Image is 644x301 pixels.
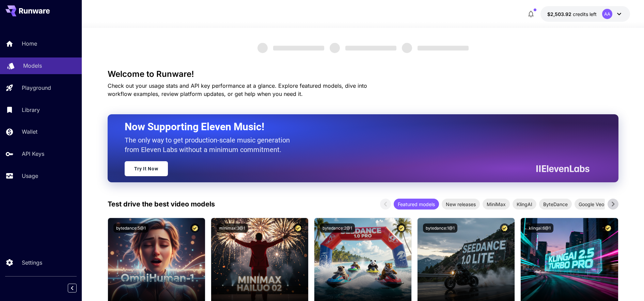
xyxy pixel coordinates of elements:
button: Certified Model – Vetted for best performance and includes a commercial license. [190,223,200,233]
span: Featured models [394,201,439,208]
h3: Welcome to Runware! [108,69,618,79]
div: Featured models [394,199,439,210]
div: KlingAI [513,199,536,210]
button: klingai:6@1 [526,223,553,233]
span: Check out your usage stats and API key performance at a glance. Explore featured models, dive int... [108,82,367,97]
button: bytedance:1@1 [423,223,457,233]
div: Collapse sidebar [73,282,82,294]
button: bytedance:5@1 [113,223,148,233]
span: New releases [442,201,480,208]
h2: Now Supporting Eleven Music! [125,120,584,133]
button: Certified Model – Vetted for best performance and includes a commercial license. [500,223,509,233]
div: New releases [442,199,480,210]
div: ByteDance [539,199,572,210]
span: ByteDance [539,201,572,208]
div: $2,503.91984 [547,11,597,18]
button: Certified Model – Vetted for best performance and includes a commercial license. [294,223,303,233]
button: Certified Model – Vetted for best performance and includes a commercial license. [603,223,613,233]
button: bytedance:2@1 [320,223,355,233]
span: MiniMax [483,201,510,208]
button: minimax:3@1 [217,223,248,233]
p: Test drive the best video models [108,199,215,209]
button: $2,503.91984AA [540,6,630,22]
p: The only way to get production-scale music generation from Eleven Labs without a minimum commitment. [125,135,295,154]
p: Settings [22,258,42,267]
button: Certified Model – Vetted for best performance and includes a commercial license. [397,223,406,233]
p: Library [22,106,40,114]
p: Models [23,62,42,70]
a: Try It Now [125,161,168,176]
p: Home [22,39,37,48]
span: $2,503.92 [547,11,573,17]
p: Wallet [22,128,37,136]
div: AA [602,9,612,19]
p: Usage [22,172,38,180]
p: Playground [22,84,51,92]
p: API Keys [22,150,44,158]
span: credits left [573,11,597,17]
button: Collapse sidebar [68,284,77,292]
div: MiniMax [483,199,510,210]
span: Google Veo [575,201,608,208]
div: Google Veo [575,199,608,210]
span: KlingAI [513,201,536,208]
